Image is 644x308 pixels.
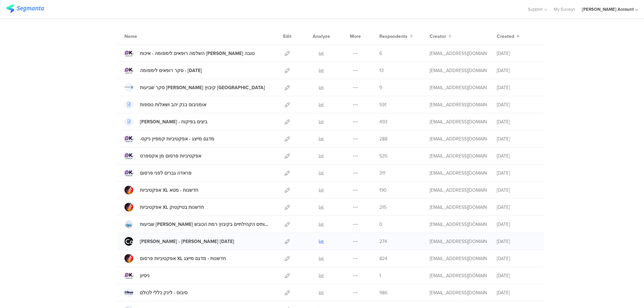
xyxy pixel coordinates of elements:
[280,28,294,45] div: Edit
[124,220,270,229] a: שביעות [PERSON_NAME] מהשירותים הקהילתיים בקיבוץ רמת הכובש
[124,288,187,297] a: סיבוס - לינק כללי לכולם
[140,187,198,194] div: אפקטיביות XL חדשנות - מטא
[430,101,487,108] div: miri@miridikman.co.il
[140,135,214,142] div: -מדגם מייצג - אפקטיביות קמפיין ניקס
[140,101,206,108] div: אומניבוס בנק יהב ושאלות נוספות
[379,67,384,74] span: 13
[140,170,192,177] div: פראדה גברים לפני פרסום
[497,67,537,74] div: [DATE]
[379,187,387,194] span: 190
[124,169,192,177] a: פראדה גברים לפני פרסום
[379,135,387,142] span: 288
[379,152,387,160] span: 535
[430,238,487,245] div: miri@miridikman.co.il
[497,289,537,296] div: [DATE]
[140,204,204,211] div: אפקטיביות XL חדשנות בטיקטוק
[140,84,265,91] div: סקר שביעות רצון קיבוץ כנרת
[430,33,451,40] button: Creator
[124,271,150,280] a: ניסיון
[379,238,387,245] span: 274
[430,84,487,91] div: miri@miridikman.co.il
[379,255,387,262] span: 824
[140,67,202,74] div: סקר רופאים לימפומה - ספטמבר 2025
[497,170,537,177] div: [DATE]
[379,289,387,296] span: 986
[430,289,487,296] div: miri@miridikman.co.il
[497,255,537,262] div: [DATE]
[430,33,446,40] span: Creator
[124,49,255,58] a: השלמה רופאים לימפומה - איכות [PERSON_NAME] טובה
[379,50,382,57] span: 6
[124,117,207,126] a: [PERSON_NAME] - ביצים בפיקוח
[430,50,487,57] div: miri@miridikman.co.il
[430,221,487,228] div: miri@miridikman.co.il
[140,152,201,160] div: אפקטיביות פרסום מן אקספרט
[6,4,44,13] img: segmanta logo
[430,187,487,194] div: miri@miridikman.co.il
[379,272,381,279] span: 1
[528,6,543,12] span: Support
[430,67,487,74] div: miri@miridikman.co.il
[430,152,487,160] div: miri@miridikman.co.il
[124,186,198,194] a: אפקטיביות XL חדשנות - מטא
[497,152,537,160] div: [DATE]
[582,6,634,12] div: [PERSON_NAME] Account
[497,84,537,91] div: [DATE]
[379,170,385,177] span: 311
[124,83,265,92] a: סקר שביעות [PERSON_NAME] קיבוץ [GEOGRAPHIC_DATA]
[140,255,226,262] div: אפקטיביות פרסום XL חדשנות - מדגם מייצג
[140,272,150,279] div: ניסיון
[379,204,386,211] span: 215
[124,237,234,246] a: [PERSON_NAME] - [PERSON_NAME] [DATE]
[124,66,202,75] a: סקר רופאים לימפומה - [DATE]
[379,33,413,40] button: Respondents
[124,203,204,211] a: אפקטיביות XL חדשנות בטיקטוק
[140,221,270,228] div: שביעות רצון מהשירותים הקהילתיים בקיבוץ רמת הכובש
[497,118,537,125] div: [DATE]
[140,238,234,245] div: סקר מקאן - גל 7 ספטמבר 25
[497,50,537,57] div: [DATE]
[497,135,537,142] div: [DATE]
[140,50,255,57] div: השלמה רופאים לימפומה - איכות חיים טובה
[379,84,382,91] span: 9
[430,170,487,177] div: miri@miridikman.co.il
[430,255,487,262] div: miri@miridikman.co.il
[140,118,207,125] div: אסף פינק - ביצים בפיקוח
[124,100,206,109] a: אומניבוס בנק יהב ושאלות נוספות
[124,134,214,143] a: -מדגם מייצג - אפקטיביות קמפיין ניקס
[497,33,520,40] button: Created
[140,289,187,296] div: סיבוס - לינק כללי לכולם
[430,204,487,211] div: miri@miridikman.co.il
[497,238,537,245] div: [DATE]
[497,101,537,108] div: [DATE]
[124,151,201,160] a: אפקטיביות פרסום מן אקספרט
[379,118,387,125] span: 493
[124,254,226,263] a: אפקטיביות פרסום XL חדשנות - מדגם מייצג
[379,221,382,228] span: 0
[311,28,331,45] div: Analyze
[497,272,537,279] div: [DATE]
[497,187,537,194] div: [DATE]
[348,28,363,45] div: More
[379,101,386,108] span: 591
[497,204,537,211] div: [DATE]
[497,221,537,228] div: [DATE]
[430,135,487,142] div: miri@miridikman.co.il
[430,272,487,279] div: miri@miridikman.co.il
[379,33,408,40] span: Respondents
[430,118,487,125] div: miri@miridikman.co.il
[124,33,165,40] div: Name
[497,33,514,40] span: Created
